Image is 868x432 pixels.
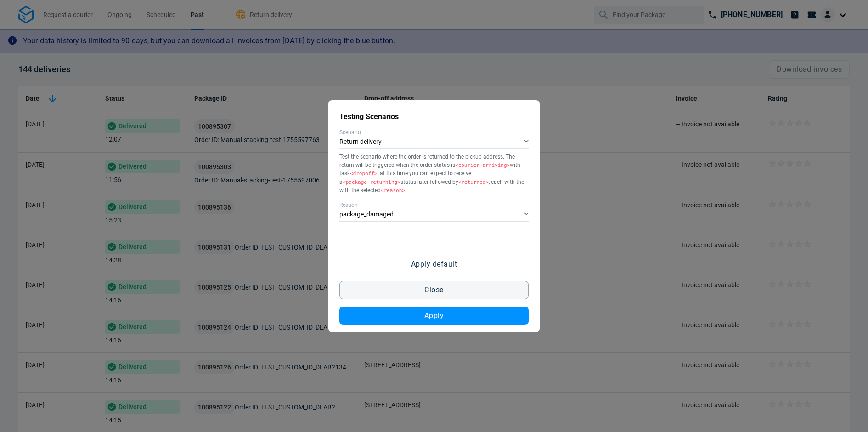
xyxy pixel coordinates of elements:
div: package_damaged [339,208,529,222]
span: Reason [339,202,358,208]
code: returned [458,179,489,185]
button: Close [339,281,529,299]
code: reason [381,188,405,193]
div: Return delivery [339,136,529,149]
span: Close [424,286,443,294]
h2: Testing Scenarios [339,111,529,122]
span: Test the scenario where the order is returned to the pickup address. The return will be triggered... [339,153,524,194]
div: Test scenario modal [328,100,540,332]
code: dropoff [350,171,378,176]
button: Apply [339,307,529,325]
span: Scenario [339,129,361,136]
code: courier_arriving [455,162,510,168]
span: Apply default [411,261,457,268]
button: Apply default [339,255,529,273]
span: Apply [424,312,444,319]
code: package_returning [343,179,400,185]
